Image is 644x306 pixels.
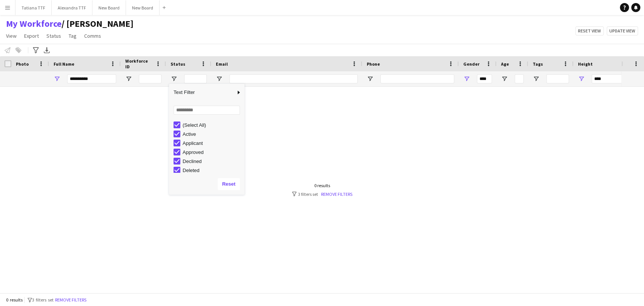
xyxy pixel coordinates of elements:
[6,18,61,29] a: My Workforce
[5,60,11,67] input: Column with Header Selection
[43,31,64,41] a: Status
[54,296,88,304] button: Remove filters
[171,75,177,82] button: Open Filter Menu
[463,61,480,67] span: Gender
[125,75,132,82] button: Open Filter Menu
[218,178,240,190] button: Reset
[216,61,228,67] span: Email
[183,149,242,155] div: Approved
[229,74,358,83] input: Email Filter Input
[54,61,74,67] span: Full Name
[15,0,52,15] button: Tatiana TTF
[292,191,352,197] div: 3 filters set
[67,74,116,83] input: Full Name Filter Input
[463,75,470,82] button: Open Filter Menu
[21,31,42,41] a: Export
[169,84,244,195] div: Column Filter
[16,61,29,67] span: Photo
[54,75,60,82] button: Open Filter Menu
[367,61,380,67] span: Phone
[52,0,92,15] button: Alexandra TTF
[81,31,104,41] a: Comms
[125,58,152,69] span: Workforce ID
[292,183,352,188] div: 0 results
[3,31,20,41] a: View
[84,32,101,39] span: Comms
[380,74,454,83] input: Phone Filter Input
[46,32,61,39] span: Status
[183,158,242,164] div: Declined
[32,297,54,303] span: 3 filters set
[24,32,39,39] span: Export
[69,32,77,39] span: Tag
[183,122,242,128] div: (Select All)
[578,61,593,67] span: Height
[169,120,244,220] div: Filter List
[174,106,240,115] input: Search filter values
[533,61,543,67] span: Tags
[61,18,134,29] span: TATIANA
[501,75,508,82] button: Open Filter Menu
[501,61,509,67] span: Age
[92,0,126,15] button: New Board
[169,86,235,99] span: Text Filter
[126,0,160,15] button: New Board
[575,26,604,35] button: Reset view
[183,168,242,173] div: Deleted
[533,75,539,82] button: Open Filter Menu
[216,75,223,82] button: Open Filter Menu
[607,26,638,35] button: Update view
[139,74,161,83] input: Workforce ID Filter Input
[183,140,242,146] div: Applicant
[31,46,40,55] app-action-btn: Advanced filters
[42,46,51,55] app-action-btn: Export XLSX
[578,75,585,82] button: Open Filter Menu
[66,31,80,41] a: Tag
[367,75,373,82] button: Open Filter Menu
[184,74,207,83] input: Status Filter Input
[171,61,185,67] span: Status
[515,74,524,83] input: Age Filter Input
[546,74,569,83] input: Tags Filter Input
[321,191,352,197] a: Remove filters
[183,131,242,137] div: Active
[6,32,17,39] span: View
